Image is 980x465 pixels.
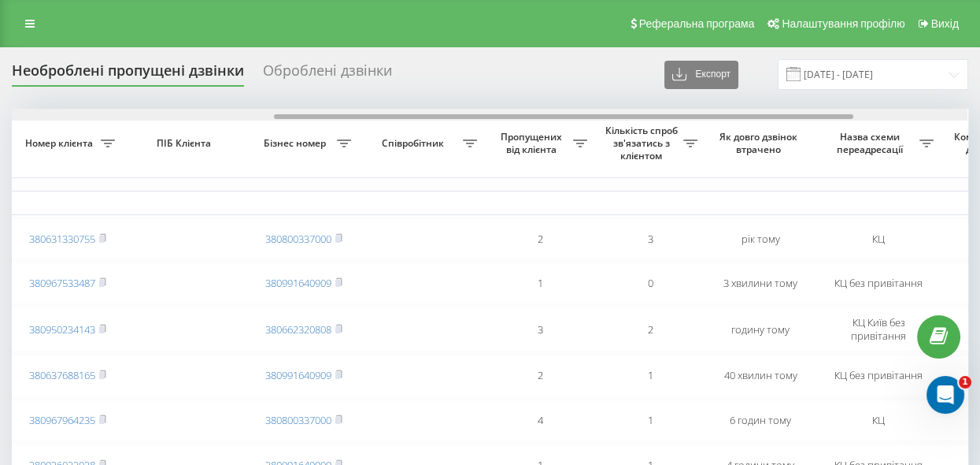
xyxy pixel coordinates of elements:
span: Номер клієнта [20,137,101,150]
a: 380991640909 [265,276,331,290]
td: КЦ [815,400,941,441]
iframe: Intercom live chat [926,376,964,414]
span: Бізнес номер [257,137,337,150]
span: ПІБ Клієнта [136,137,235,150]
td: 3 [485,307,595,352]
a: 380967964235 [29,413,95,427]
td: годину тому [705,307,815,352]
td: 3 хвилини тому [705,262,815,304]
a: 380662320808 [265,322,331,337]
a: 380631330755 [29,232,95,246]
a: 380967533487 [29,276,95,290]
span: Вихід [931,17,959,30]
td: 2 [485,218,595,260]
a: 380991640909 [265,368,331,382]
span: Назва схеми переадресації [823,131,919,155]
td: рік тому [705,218,815,260]
td: 0 [595,262,705,304]
span: Кількість спроб зв'язатись з клієнтом [603,125,683,162]
td: КЦ без привітання [815,262,941,304]
span: 1 [959,376,971,389]
a: 380950234143 [29,322,95,337]
td: 1 [595,400,705,441]
td: 6 годин тому [705,400,815,441]
td: 2 [485,355,595,396]
span: Налаштування профілю [782,17,904,30]
td: 2 [595,307,705,352]
span: Як довго дзвінок втрачено [718,131,803,155]
a: 380637688165 [29,368,95,382]
button: Експорт [664,61,738,89]
a: 380800337000 [265,413,331,427]
span: Співробітник [367,137,463,150]
span: Реферальна програма [639,17,755,30]
td: 40 хвилин тому [705,355,815,396]
td: 1 [595,355,705,396]
div: Необроблені пропущені дзвінки [12,62,244,87]
td: КЦ без привітання [815,355,941,396]
td: 4 [485,400,595,441]
td: 1 [485,262,595,304]
span: Пропущених від клієнта [493,131,573,155]
td: КЦ [815,218,941,260]
div: Оброблені дзвінки [263,62,392,87]
td: КЦ Київ без привітання [815,307,941,352]
td: 3 [595,218,705,260]
a: 380800337000 [265,232,331,246]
